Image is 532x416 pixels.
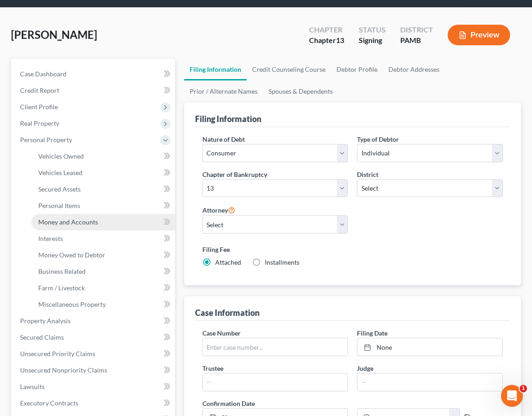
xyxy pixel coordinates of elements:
a: Unsecured Priority Claims [13,346,175,362]
span: Farm / Livestock [38,284,85,292]
span: Installments [265,258,300,266]
span: Money Owed to Debtor [38,251,105,259]
input: -- [357,373,502,391]
span: Vehicles Owned [38,152,84,160]
a: Money and Accounts [31,214,175,230]
label: Confirmation Date [198,399,507,408]
span: Personal Items [38,202,80,209]
a: Miscellaneous Property [31,296,175,313]
a: Prior / Alternate Names [184,80,263,102]
a: Debtor Addresses [383,59,445,80]
a: Farm / Livestock [31,280,175,296]
a: Credit Counseling Course [247,59,331,80]
div: Chapter [309,35,344,46]
label: Case Number [202,328,241,338]
label: Filing Fee [202,245,503,254]
a: Debtor Profile [331,59,383,80]
div: PAMB [400,35,433,46]
div: Status [359,25,386,35]
label: Type of Debtor [357,134,399,144]
a: Executory Contracts [13,395,175,411]
a: Filing Information [184,59,247,80]
span: Real Property [20,119,59,127]
a: Secured Assets [31,181,175,197]
a: Secured Claims [13,329,175,346]
input: Enter case number... [203,338,348,356]
label: Trustee [202,363,223,373]
span: Executory Contracts [20,399,78,407]
label: District [357,170,378,179]
a: Personal Items [31,197,175,214]
div: Filing Information [195,113,261,124]
a: Lawsuits [13,379,175,395]
a: Unsecured Nonpriority Claims [13,362,175,379]
a: Business Related [31,263,175,280]
span: Attached [215,258,241,266]
span: Case Dashboard [20,70,67,78]
label: Filing Date [357,328,387,338]
span: Vehicles Leased [38,169,83,176]
span: 1 [520,385,527,392]
span: [PERSON_NAME] [11,28,97,41]
span: Interests [38,235,63,242]
div: Case Information [195,307,259,318]
span: Personal Property [20,136,72,144]
label: Nature of Debt [202,134,245,144]
span: Miscellaneous Property [38,300,106,308]
span: Business Related [38,267,86,275]
iframe: Intercom live chat [501,385,523,407]
a: Interests [31,230,175,247]
a: Vehicles Leased [31,165,175,181]
span: Secured Assets [38,185,81,193]
button: Preview [448,25,510,45]
span: Credit Report [20,86,59,94]
span: Property Analysis [20,317,71,325]
label: Chapter of Bankruptcy [202,170,267,179]
div: District [400,25,433,35]
a: Vehicles Owned [31,148,175,165]
span: Client Profile [20,103,58,111]
span: Secured Claims [20,333,64,341]
a: Property Analysis [13,313,175,329]
div: Signing [359,35,386,46]
div: Chapter [309,25,344,35]
span: Unsecured Priority Claims [20,350,95,357]
label: Attorney [202,204,235,215]
span: 13 [336,36,344,44]
a: Spouses & Dependents [263,80,338,102]
span: Lawsuits [20,383,45,390]
span: Unsecured Nonpriority Claims [20,366,107,374]
a: None [357,338,502,356]
label: Judge [357,363,373,373]
span: Money and Accounts [38,218,98,226]
a: Money Owed to Debtor [31,247,175,263]
input: -- [203,373,348,391]
a: Case Dashboard [13,66,175,82]
a: Credit Report [13,82,175,99]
